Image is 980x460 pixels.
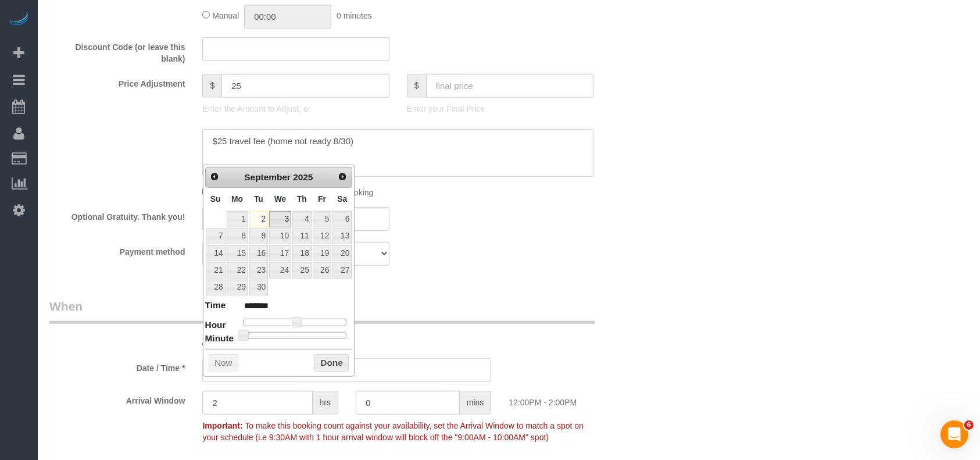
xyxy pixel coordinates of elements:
a: 10 [269,229,291,244]
span: Next [338,172,347,181]
button: Now [209,354,238,373]
a: 23 [249,262,268,278]
span: Tuesday [254,194,263,204]
span: Friday [318,194,326,204]
a: 14 [206,245,226,261]
a: 26 [313,262,331,278]
a: Prev [207,169,223,185]
span: 0 minutes [337,11,372,20]
a: 5 [313,211,331,227]
span: hrs [313,391,338,415]
a: 12 [313,229,331,244]
span: To make this booking count against your availability, set the Arrival Window to match a spot on y... [202,421,583,442]
p: Enter your Final Price [407,103,593,115]
dt: Time [205,299,226,313]
a: 11 [292,229,312,244]
a: 13 [332,229,352,244]
a: 21 [206,262,226,278]
a: 17 [269,245,291,261]
a: 1 [227,211,248,227]
span: mins [460,391,492,415]
a: 30 [249,280,268,295]
a: 20 [332,245,352,261]
a: 25 [292,262,312,278]
span: Sunday [210,194,221,204]
input: final price [426,74,594,98]
span: Prev [210,172,219,181]
a: 4 [292,211,312,227]
a: Next [335,169,351,185]
dt: Hour [205,319,226,333]
a: 6 [332,211,352,227]
a: 18 [292,245,312,261]
a: 28 [206,280,226,295]
a: 16 [249,245,268,261]
label: Discount Code (or leave this blank) [41,37,194,65]
label: Date / Time * [41,358,194,374]
legend: When [49,298,595,324]
dt: Minute [205,332,234,347]
span: Saturday [337,194,347,204]
a: 15 [227,245,248,261]
span: Monday [231,194,243,204]
div: 12:00PM - 2:00PM [500,391,653,408]
span: 6 [964,420,974,430]
label: Payment method [41,242,194,258]
span: Wednesday [274,194,287,204]
button: Done [314,354,349,373]
a: 7 [206,229,226,244]
span: Thursday [297,194,307,204]
span: Manual [212,11,239,20]
a: 24 [269,262,291,278]
a: 29 [227,280,248,295]
p: Enter the Amount to Adjust, or [202,103,389,115]
a: 8 [227,229,248,244]
label: Optional Gratuity. Thank you! [41,207,194,223]
span: September [244,172,291,182]
a: 2 [249,211,268,227]
img: Automaid Logo [7,12,30,28]
span: 2025 [293,172,313,182]
strong: Important: [202,421,242,430]
a: 3 [269,211,291,227]
a: 9 [249,229,268,244]
iframe: Intercom live chat [940,420,968,448]
a: 27 [332,262,352,278]
span: $ [202,74,221,98]
span: $ [407,74,426,98]
a: 22 [227,262,248,278]
a: 19 [313,245,331,261]
label: Arrival Window [41,391,194,406]
label: Price Adjustment [41,74,194,90]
